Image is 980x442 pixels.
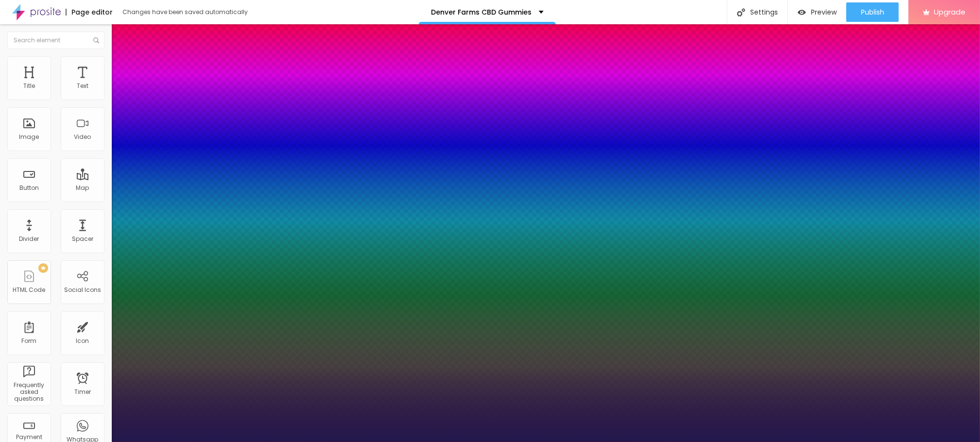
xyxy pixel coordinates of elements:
[93,37,99,43] img: Icone
[861,8,884,16] span: Publish
[10,382,48,403] div: Frequently asked questions
[74,389,91,395] div: Timer
[19,236,39,242] div: Divider
[74,134,91,140] div: Video
[64,287,101,293] div: Social Icons
[7,32,104,49] input: Search element
[846,2,899,22] button: Publish
[788,2,846,22] button: Preview
[431,9,532,16] p: Denver Farms CBD Gummies
[76,185,89,191] div: Map
[22,338,37,344] div: Form
[737,8,745,17] img: Icone
[811,8,837,16] span: Preview
[23,83,35,89] div: Title
[19,134,39,140] div: Image
[934,8,965,16] span: Upgrade
[77,83,88,89] div: Text
[66,9,113,16] div: Page editor
[13,287,46,293] div: HTML Code
[798,8,806,17] img: view-1.svg
[72,236,93,242] div: Spacer
[76,338,89,344] div: Icon
[122,9,248,15] div: Changes have been saved automatically
[19,185,39,191] div: Button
